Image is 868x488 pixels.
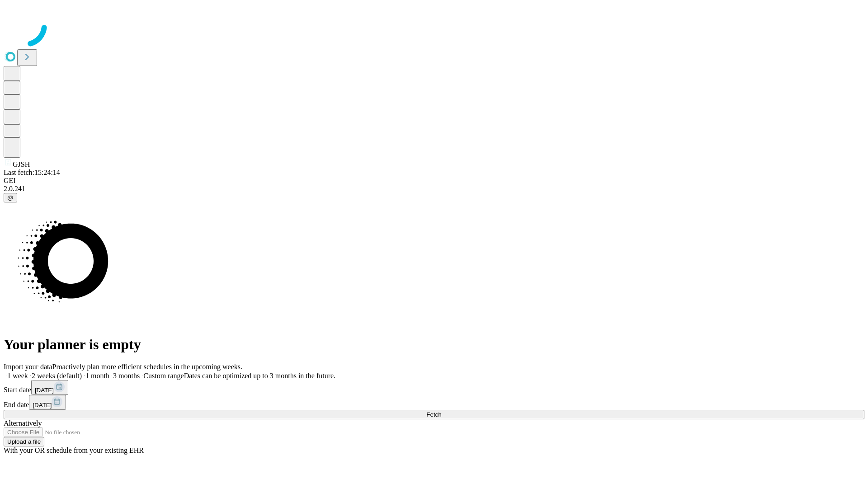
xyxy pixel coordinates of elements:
[4,363,52,371] span: Import your data
[7,194,14,201] span: @
[52,363,242,371] span: Proactively plan more efficient schedules in the upcoming weeks.
[4,380,864,395] div: Start date
[7,372,28,380] span: 1 week
[4,446,144,454] span: With your OR schedule from your existing EHR
[4,437,44,446] button: Upload a file
[33,402,52,408] span: [DATE]
[4,169,60,176] span: Last fetch: 15:24:14
[184,372,335,380] span: Dates can be optimized up to 3 months in the future.
[35,387,54,394] span: [DATE]
[4,177,864,185] div: GEI
[4,395,864,410] div: End date
[32,372,82,380] span: 2 weeks (default)
[426,411,441,418] span: Fetch
[4,410,864,419] button: Fetch
[31,380,68,395] button: [DATE]
[85,372,109,380] span: 1 month
[4,185,864,193] div: 2.0.241
[4,419,42,427] span: Alternatively
[113,372,140,380] span: 3 months
[143,372,184,380] span: Custom range
[4,336,864,353] h1: Your planner is empty
[29,395,66,410] button: [DATE]
[13,160,30,168] span: GJSH
[4,193,17,202] button: @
